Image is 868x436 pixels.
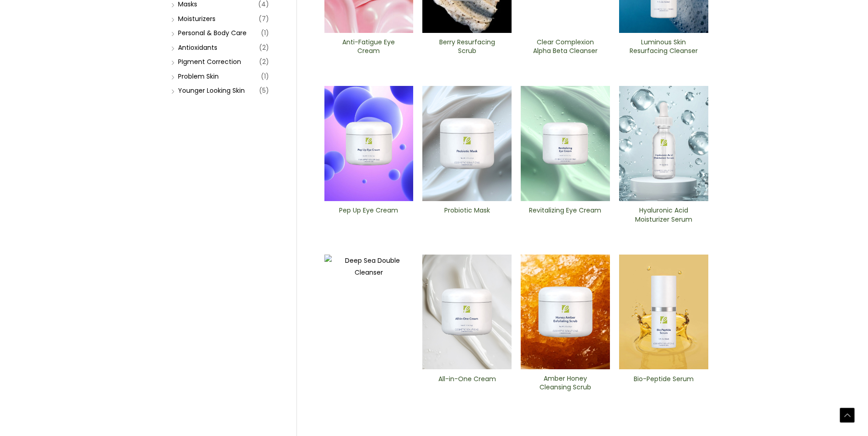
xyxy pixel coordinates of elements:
[430,375,504,395] a: All-in-One ​Cream
[528,374,602,392] h2: Amber Honey Cleansing Scrub
[178,43,217,52] a: Antioxidants
[627,375,701,395] a: Bio-Peptide ​Serum
[430,206,504,227] a: Probiotic Mask
[430,38,504,55] h2: Berry Resurfacing Scrub
[430,375,504,392] h2: All-in-One ​Cream
[332,206,405,223] h2: Pep Up Eye Cream
[528,206,602,223] h2: Revitalizing ​Eye Cream
[178,72,219,81] a: Problem Skin
[627,38,701,55] h2: Luminous Skin Resurfacing ​Cleanser
[528,38,602,55] h2: Clear Complexion Alpha Beta ​Cleanser
[178,86,245,95] a: Younger Looking Skin
[324,86,414,201] img: Pep Up Eye Cream
[627,38,701,58] a: Luminous Skin Resurfacing ​Cleanser
[627,206,701,227] a: Hyaluronic Acid Moisturizer Serum
[627,375,701,392] h2: Bio-Peptide ​Serum
[619,255,708,370] img: Bio-Peptide ​Serum
[528,206,602,227] a: Revitalizing ​Eye Cream
[521,255,610,369] img: Amber Honey Cleansing Scrub
[521,86,610,201] img: Revitalizing ​Eye Cream
[528,374,602,395] a: Amber Honey Cleansing Scrub
[259,84,269,97] span: (5)
[332,38,405,58] a: Anti-Fatigue Eye Cream
[422,255,512,370] img: All In One Cream
[259,41,269,54] span: (2)
[178,57,241,66] a: PIgment Correction
[259,55,269,68] span: (2)
[422,86,512,201] img: Probiotic Mask
[627,206,701,223] h2: Hyaluronic Acid Moisturizer Serum
[430,206,504,223] h2: Probiotic Mask
[259,12,269,25] span: (7)
[261,27,269,39] span: (1)
[261,70,269,83] span: (1)
[332,206,405,227] a: Pep Up Eye Cream
[528,38,602,58] a: Clear Complexion Alpha Beta ​Cleanser
[619,86,708,201] img: Hyaluronic moisturizer Serum
[430,38,504,58] a: Berry Resurfacing Scrub
[178,14,216,23] a: Moisturizers
[332,38,405,55] h2: Anti-Fatigue Eye Cream
[178,28,247,37] a: Personal & Body Care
